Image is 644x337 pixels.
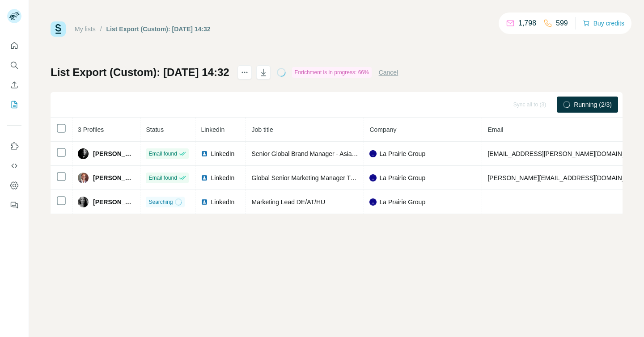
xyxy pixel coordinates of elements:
span: La Prairie Group [379,198,425,206]
span: Running (2/3) [574,100,612,109]
span: LinkedIn [211,149,234,158]
span: Email found [148,174,177,182]
div: List Export (Custom): [DATE] 14:32 [106,25,211,34]
p: 1,798 [518,18,536,29]
button: Use Surfe on LinkedIn [7,138,21,154]
button: actions [237,65,252,80]
span: 3 Profiles [78,126,104,133]
button: Use Surfe API [7,158,21,174]
span: Company [369,126,396,133]
button: Buy credits [583,17,624,29]
button: Quick start [7,38,21,54]
p: 599 [556,18,568,29]
img: Surfe Logo [51,21,66,37]
button: Search [7,57,21,73]
span: La Prairie Group [379,173,425,182]
img: LinkedIn logo [201,174,208,181]
img: company-logo [369,150,377,157]
button: Enrich CSV [7,77,21,93]
li: / [100,25,102,34]
a: My lists [75,25,96,33]
span: [PERSON_NAME] [93,173,135,182]
img: Avatar [78,148,89,159]
span: Senior Global Brand Manager - Asia Market Lead [251,150,388,157]
img: LinkedIn logo [201,150,208,157]
img: Avatar [78,173,89,183]
span: [PERSON_NAME] [93,198,135,206]
img: Avatar [78,197,89,207]
span: Email [487,126,503,133]
img: company-logo [369,198,377,206]
span: [PERSON_NAME] [93,149,135,158]
span: Global Senior Marketing Manager Travel Retail and Distributor Markets [251,174,448,181]
button: Cancel [379,68,398,77]
span: Status [146,126,164,133]
button: Dashboard [7,177,21,194]
img: company-logo [369,174,377,181]
span: Job title [251,126,273,133]
span: LinkedIn [201,126,225,133]
span: Marketing Lead DE/AT/HU [251,198,325,206]
img: LinkedIn logo [201,198,208,206]
span: LinkedIn [211,173,234,182]
span: Searching [148,198,173,206]
span: La Prairie Group [379,149,425,158]
button: Feedback [7,197,21,213]
span: Email found [148,150,177,158]
span: LinkedIn [211,198,234,206]
h1: List Export (Custom): [DATE] 14:32 [51,65,229,80]
div: Enrichment is in progress: 66% [292,67,372,78]
button: My lists [7,97,21,113]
